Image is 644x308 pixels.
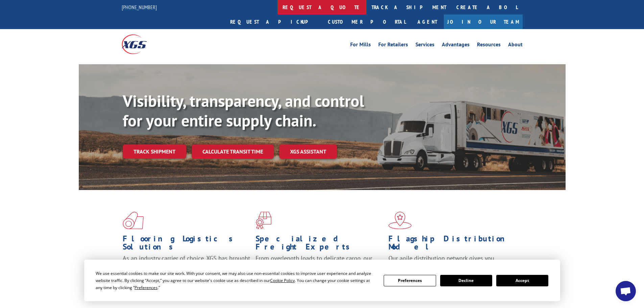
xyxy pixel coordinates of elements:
a: Calculate transit time [192,144,274,159]
span: Preferences [135,285,158,290]
button: Decline [440,275,492,286]
span: Cookie Policy [270,278,295,283]
img: xgs-icon-total-supply-chain-intelligence-red [123,212,144,229]
a: Join Our Team [444,15,523,29]
img: xgs-icon-focused-on-flooring-red [256,212,271,229]
a: Customer Portal [323,15,411,29]
a: [PHONE_NUMBER] [122,4,157,10]
h1: Flooring Logistics Solutions [123,235,251,254]
h1: Specialized Freight Experts [256,235,383,254]
button: Preferences [384,275,436,286]
p: From overlength loads to delicate cargo, our experienced staff knows the best way to move your fr... [256,254,383,284]
a: Advantages [442,42,470,49]
a: For Retailers [378,42,408,49]
div: Cookie Consent Prompt [84,260,560,301]
div: Open chat [616,281,636,301]
b: Visibility, transparency, and control for your entire supply chain. [123,90,364,131]
img: xgs-icon-flagship-distribution-model-red [388,212,412,229]
h1: Flagship Distribution Model [388,235,516,254]
span: Our agile distribution network gives you nationwide inventory management on demand. [388,254,513,270]
a: Resources [477,42,501,49]
a: Services [415,42,434,49]
a: Request a pickup [225,15,323,29]
a: Track shipment [123,144,186,159]
a: XGS ASSISTANT [279,144,337,159]
a: Agent [411,15,444,29]
div: We use essential cookies to make our site work. With your consent, we may also use non-essential ... [96,270,376,291]
a: About [508,42,523,49]
button: Accept [496,275,548,286]
span: As an industry carrier of choice, XGS has brought innovation and dedication to flooring logistics... [123,254,250,278]
a: For Mills [350,42,371,49]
